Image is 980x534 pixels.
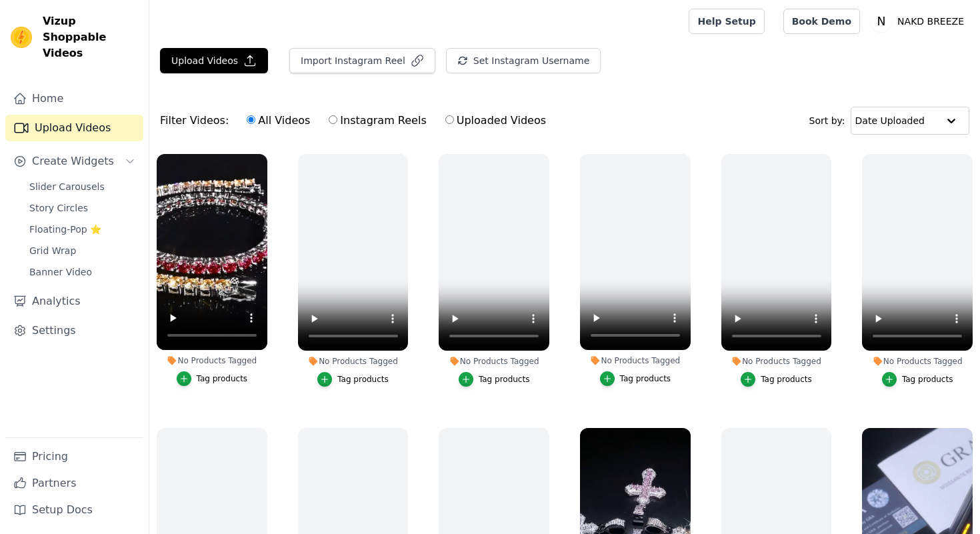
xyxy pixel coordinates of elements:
div: Tag products [761,374,812,385]
a: Setup Docs [5,497,143,523]
a: Settings [5,317,143,344]
a: Partners [5,470,143,497]
img: Vizup [11,27,32,48]
button: Tag products [177,371,248,386]
label: Uploaded Videos [445,112,547,129]
button: Tag products [600,371,671,386]
span: Slider Carousels [29,180,105,193]
div: No Products Tagged [157,355,267,366]
span: Create Widgets [32,153,114,169]
button: Tag products [741,372,812,387]
button: Tag products [317,372,389,387]
button: Import Instagram Reel [289,48,435,73]
button: Upload Videos [160,48,268,73]
a: Floating-Pop ⭐ [21,220,143,239]
p: NAKD BREEZE [892,9,969,33]
span: Story Circles [29,201,88,215]
input: All Videos [247,115,255,124]
label: Instagram Reels [328,112,427,129]
div: Tag products [620,373,671,384]
a: Analytics [5,288,143,315]
button: Tag products [459,372,530,387]
a: Banner Video [21,263,143,281]
text: N [877,15,886,28]
button: Tag products [882,372,953,387]
div: No Products Tagged [298,356,409,367]
a: Grid Wrap [21,241,143,260]
input: Uploaded Videos [445,115,454,124]
div: No Products Tagged [439,356,549,367]
a: Story Circles [21,199,143,217]
span: Grid Wrap [29,244,76,257]
span: Banner Video [29,265,92,279]
div: Tag products [902,374,953,385]
button: N NAKD BREEZE [871,9,969,33]
div: No Products Tagged [580,355,691,366]
div: Tag products [337,374,389,385]
div: No Products Tagged [721,356,832,367]
button: Create Widgets [5,148,143,175]
div: Filter Videos: [160,105,553,136]
div: Tag products [197,373,248,384]
span: Floating-Pop ⭐ [29,223,101,236]
label: All Videos [246,112,311,129]
a: Help Setup [689,9,764,34]
a: Slider Carousels [21,177,143,196]
span: Vizup Shoppable Videos [43,13,138,61]
div: Tag products [479,374,530,385]
div: Sort by: [809,107,970,135]
input: Instagram Reels [329,115,337,124]
a: Pricing [5,443,143,470]
div: No Products Tagged [862,356,973,367]
a: Home [5,85,143,112]
a: Upload Videos [5,115,143,141]
a: Book Demo [783,9,860,34]
button: Set Instagram Username [446,48,601,73]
